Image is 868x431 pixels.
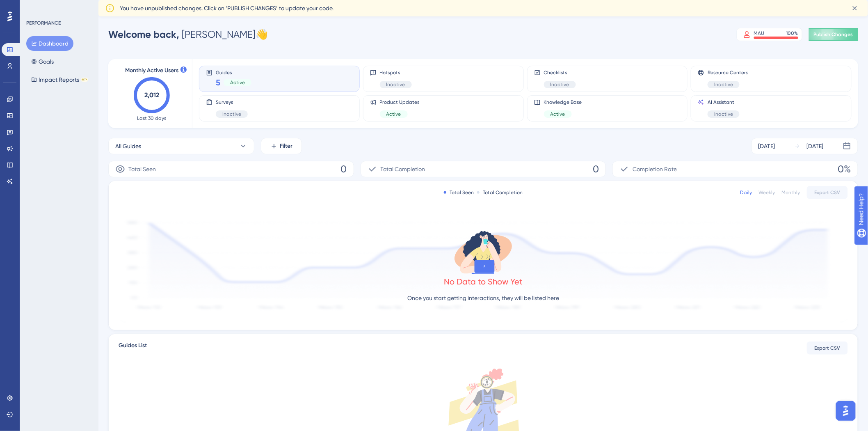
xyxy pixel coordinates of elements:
div: Total Seen [444,189,474,196]
span: Completion Rate [633,164,677,174]
span: 5 [216,77,220,88]
span: Inactive [714,111,733,117]
span: You have unpublished changes. Click on ‘PUBLISH CHANGES’ to update your code. [120,3,333,13]
button: Export CSV [807,342,848,355]
button: All Guides [108,138,254,154]
div: Monthly [782,189,800,196]
div: [PERSON_NAME] 👋 [108,28,268,41]
span: Resource Centers [708,69,748,76]
span: Need Help? [19,2,51,12]
button: Publish Changes [809,28,858,41]
div: BETA [81,78,88,82]
div: [DATE] [807,141,824,151]
span: Guides List [119,341,147,355]
span: 0 [593,163,599,176]
p: Once you start getting interactions, they will be listed here [407,293,559,303]
span: Monthly Active Users [125,66,178,76]
text: 2,012 [144,91,159,99]
span: Inactive [386,81,405,88]
button: Filter [261,138,302,154]
span: Inactive [550,81,569,88]
div: Daily [740,189,752,196]
iframe: UserGuiding AI Assistant Launcher [834,399,858,423]
div: MAU [754,30,765,37]
span: 0% [838,163,851,176]
span: Filter [280,141,293,151]
span: Total Completion [381,164,425,174]
span: Export CSV [815,345,841,351]
span: 0 [341,163,347,176]
button: Goals [26,54,59,69]
div: Total Completion [477,189,523,196]
span: Product Updates [380,99,420,105]
div: PERFORMANCE [26,20,61,26]
span: Active [230,79,245,86]
span: Total Seen [128,164,156,174]
span: Active [550,111,565,117]
button: Impact ReportsBETA [26,72,93,87]
div: 100 % [786,30,798,37]
button: Dashboard [26,36,73,51]
span: Inactive [714,81,733,88]
span: Active [386,111,401,117]
span: Publish Changes [814,31,853,38]
span: Checklists [544,69,576,76]
span: Surveys [216,99,248,105]
span: Guides [216,69,251,75]
span: All Guides [115,141,141,151]
div: No Data to Show Yet [444,276,523,287]
span: Welcome back, [108,28,179,40]
span: Last 30 days [137,115,167,122]
span: AI Assistant [708,99,740,105]
span: Inactive [222,111,241,117]
div: [DATE] [758,141,775,151]
div: Weekly [759,189,775,196]
span: Knowledge Base [544,99,582,105]
button: Export CSV [807,186,848,199]
span: Hotspots [380,69,412,76]
span: Export CSV [815,189,841,196]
